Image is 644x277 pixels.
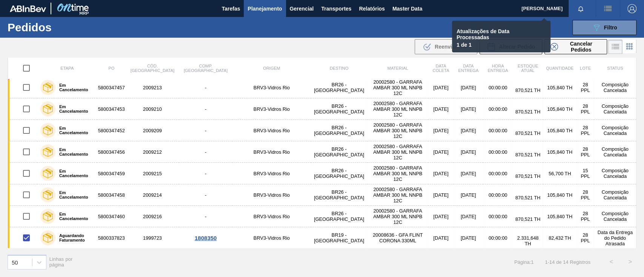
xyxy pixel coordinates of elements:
[179,120,232,141] td: -
[576,98,594,120] td: 28 PPL
[545,259,590,265] span: 1 - 14 de 14 Registros
[97,77,126,98] td: 5800347457
[232,184,310,206] td: BRV3-Vidros Rio
[311,206,367,227] td: BR26 - [GEOGRAPHIC_DATA]
[232,206,310,227] td: BRV3-Vidros Rio
[184,64,227,73] span: Comp. [GEOGRAPHIC_DATA]
[515,109,541,115] span: 870,521 TH
[367,98,428,120] td: 20002580 - GARRAFA AMBAR 300 ML NNPB 12C
[517,235,538,246] span: 2.331,648 TH
[608,40,622,54] div: Visão em Lista
[483,141,513,163] td: 00:00:00
[621,253,639,271] button: >
[543,163,576,184] td: 56,700 TH
[428,120,454,141] td: [DATE]
[456,42,536,48] p: 1 de 1
[8,77,636,98] a: Em Cancelamento58003474572009213-BRV3-Vidros RioBR26 - [GEOGRAPHIC_DATA]20002580 - GARRAFA AMBAR ...
[311,77,367,98] td: BR26 - [GEOGRAPHIC_DATA]
[428,163,454,184] td: [DATE]
[8,206,636,227] a: Em Cancelamento58003474602009216-BRV3-Vidros RioBR26 - [GEOGRAPHIC_DATA]20002580 - GARRAFA AMBAR ...
[232,98,310,120] td: BRV3-Vidros Rio
[97,184,126,206] td: 5800347458
[55,169,94,178] label: Em Cancelamento
[435,44,469,50] span: Reenviar SAP
[290,4,314,13] span: Gerencial
[483,77,513,98] td: 00:00:00
[8,120,636,141] a: Em Cancelamento58003474522009209-BRV3-Vidros RioBR26 - [GEOGRAPHIC_DATA]20002580 - GARRAFA AMBAR ...
[458,64,478,73] span: Data entrega
[483,227,513,249] td: 00:00:00
[97,141,126,163] td: 5800347456
[561,41,601,53] span: Cancelar Pedidos
[515,173,541,179] span: 870,521 TH
[232,77,310,98] td: BRV3-Vidros Rio
[515,195,541,200] span: 870,521 TH
[483,163,513,184] td: 00:00:00
[8,184,636,206] a: Em Cancelamento58003474582009214-BRV3-Vidros RioBR26 - [GEOGRAPHIC_DATA]20002580 - GARRAFA AMBAR ...
[126,120,179,141] td: 2009209
[311,120,367,141] td: BR26 - [GEOGRAPHIC_DATA]
[97,206,126,227] td: 5800347460
[232,227,310,249] td: BRV3-Vidros Rio
[179,77,232,98] td: -
[580,66,591,71] span: Lote
[321,4,351,13] span: Transportes
[55,126,94,135] label: Em Cancelamento
[627,4,636,13] img: Logout
[367,163,428,184] td: 20002580 - GARRAFA AMBAR 300 ML NNPB 12C
[179,163,232,184] td: -
[126,227,179,249] td: 1999723
[8,227,636,249] a: Aguardando Faturamento58003378231999723BRV3-Vidros RioBR19 - [GEOGRAPHIC_DATA]20008636 - GFA FLIN...
[126,206,179,227] td: 2009216
[453,141,483,163] td: [DATE]
[131,64,174,73] span: Cód. [GEOGRAPHIC_DATA]
[544,39,607,54] button: Cancelar Pedidos
[179,184,232,206] td: -
[10,5,46,12] img: TNhmsLtSVTkK8tSr43FrP2fwEKptu5GPRR3wAAAABJRU5ErkJggg==
[180,235,231,241] div: 1808350
[518,64,538,73] span: Estoque atual
[428,184,454,206] td: [DATE]
[126,98,179,120] td: 2009210
[483,206,513,227] td: 00:00:00
[415,39,477,54] div: Reenviar SAP
[311,227,367,249] td: BR19 - [GEOGRAPHIC_DATA]
[453,206,483,227] td: [DATE]
[97,98,126,120] td: 5800347453
[543,77,576,98] td: 105,840 TH
[544,39,607,54] div: Cancelar Pedidos em Massa
[594,184,636,206] td: Composição Cancelada
[387,66,408,71] span: Material
[367,227,428,249] td: 20008636 - GFA FLINT CORONA 330ML
[428,206,454,227] td: [DATE]
[55,147,94,156] label: Em Cancelamento
[487,64,508,73] span: Hora Entrega
[8,163,636,184] a: Em Cancelamento58003474592009215-BRV3-Vidros RioBR26 - [GEOGRAPHIC_DATA]20002580 - GARRAFA AMBAR ...
[263,66,280,71] span: Origem
[311,163,367,184] td: BR26 - [GEOGRAPHIC_DATA]
[594,77,636,98] td: Composição Cancelada
[428,141,454,163] td: [DATE]
[594,227,636,249] td: Data da Entrega do Pedido Atrasada
[222,4,240,13] span: Tarefas
[367,184,428,206] td: 20002580 - GARRAFA AMBAR 300 ML NNPB 12C
[453,98,483,120] td: [DATE]
[576,206,594,227] td: 28 PPL
[232,163,310,184] td: BRV3-Vidros Rio
[55,83,94,92] label: Em Cancelamento
[546,66,573,71] span: Quantidade
[543,184,576,206] td: 105,840 TH
[428,77,454,98] td: [DATE]
[576,163,594,184] td: 15 PPL
[453,77,483,98] td: [DATE]
[576,120,594,141] td: 28 PPL
[594,98,636,120] td: Composição Cancelada
[483,120,513,141] td: 00:00:00
[594,141,636,163] td: Composição Cancelada
[543,120,576,141] td: 105,840 TH
[55,233,94,242] label: Aguardando Faturamento
[55,190,94,199] label: Em Cancelamento
[576,141,594,163] td: 28 PPL
[428,227,454,249] td: [DATE]
[453,163,483,184] td: [DATE]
